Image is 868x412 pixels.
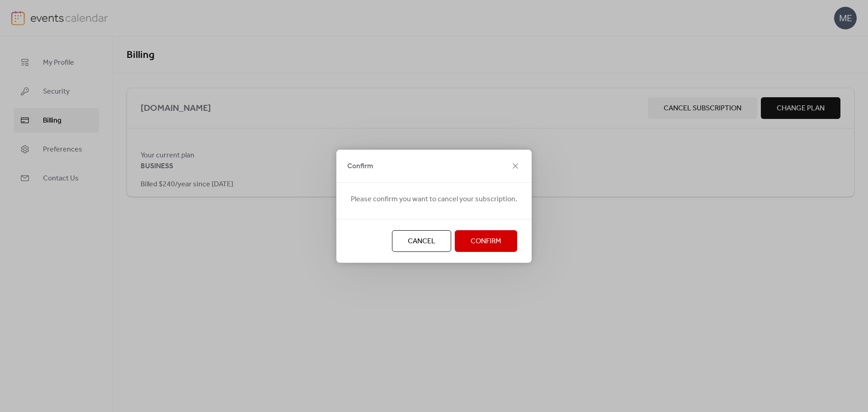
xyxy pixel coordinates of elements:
[351,194,517,205] span: Please confirm you want to cancel your subscription.
[471,236,501,247] span: Confirm
[392,230,451,252] button: Cancel
[408,236,435,247] span: Cancel
[455,230,517,252] button: Confirm
[347,161,373,172] span: Confirm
